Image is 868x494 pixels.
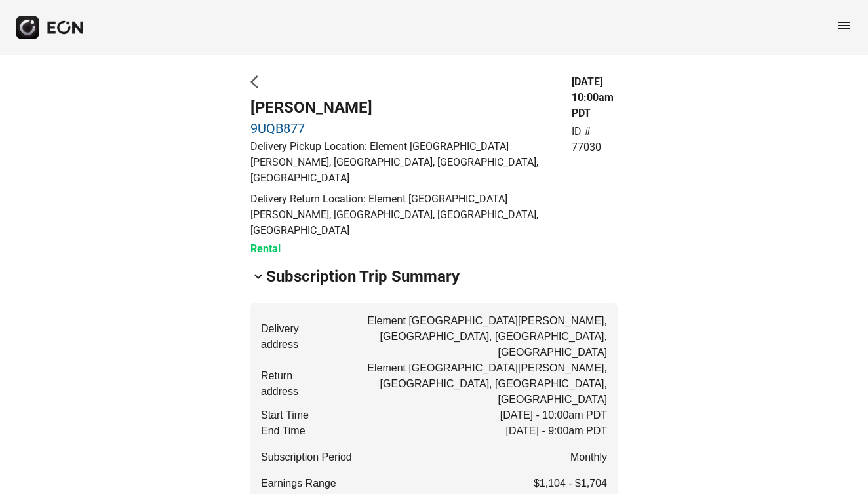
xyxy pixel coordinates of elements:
span: keyboard_arrow_down [250,269,266,284]
h2: [PERSON_NAME] [250,97,556,118]
span: Subscription Period [261,449,352,465]
span: Element [GEOGRAPHIC_DATA][PERSON_NAME], [GEOGRAPHIC_DATA], [GEOGRAPHIC_DATA], [GEOGRAPHIC_DATA] [311,313,607,360]
span: menu [837,18,852,33]
span: End Time [261,423,306,439]
span: Earnings Range [261,476,336,491]
span: Monthly [570,449,607,465]
span: Return address [261,368,298,400]
h3: Rental [250,241,556,257]
span: Delivery address [261,321,301,352]
span: Element [GEOGRAPHIC_DATA][PERSON_NAME], [GEOGRAPHIC_DATA], [GEOGRAPHIC_DATA], [GEOGRAPHIC_DATA] [309,360,607,408]
span: $1,104 - $1,704 [534,476,607,491]
span: arrow_back_ios [250,74,266,90]
span: [DATE] - 9:00am PDT [506,423,607,439]
p: Delivery Return Location: Element [GEOGRAPHIC_DATA][PERSON_NAME], [GEOGRAPHIC_DATA], [GEOGRAPHIC_... [250,191,556,238]
span: Start Time [261,408,309,423]
p: Delivery Pickup Location: Element [GEOGRAPHIC_DATA][PERSON_NAME], [GEOGRAPHIC_DATA], [GEOGRAPHIC_... [250,139,556,186]
p: ID # 77030 [572,124,618,155]
h2: Subscription Trip Summary [266,266,460,287]
a: 9UQB877 [250,121,556,136]
span: [DATE] - 10:00am PDT [500,408,607,423]
h3: [DATE] 10:00am PDT [572,74,618,121]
